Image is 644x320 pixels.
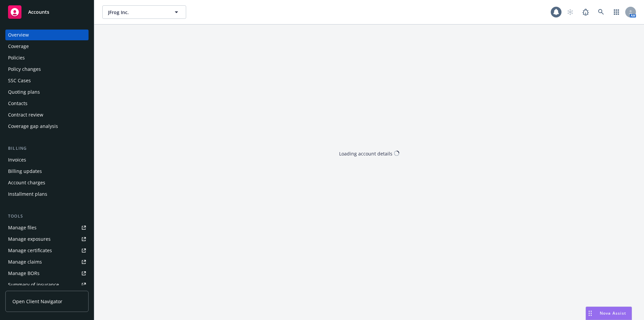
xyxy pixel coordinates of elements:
[5,234,89,244] a: Manage exposures
[5,213,89,220] div: Tools
[8,245,52,256] div: Manage certificates
[5,166,89,177] a: Billing updates
[5,121,89,132] a: Coverage gap analysis
[586,307,594,320] div: Drag to move
[594,5,608,19] a: Search
[5,177,89,188] a: Account charges
[8,30,29,40] div: Overview
[5,3,89,21] a: Accounts
[8,154,26,165] div: Invoices
[5,30,89,40] a: Overview
[8,279,59,290] div: Summary of insurance
[563,5,577,19] a: Start snowing
[610,5,623,19] a: Switch app
[8,52,25,63] div: Policies
[8,268,40,279] div: Manage BORs
[5,189,89,199] a: Installment plans
[579,5,592,19] a: Report a Bug
[8,109,43,120] div: Contract review
[8,87,40,97] div: Quoting plans
[5,41,89,52] a: Coverage
[5,154,89,165] a: Invoices
[8,121,58,132] div: Coverage gap analysis
[8,166,42,177] div: Billing updates
[8,234,51,244] div: Manage exposures
[600,310,626,316] span: Nova Assist
[586,307,632,320] button: Nova Assist
[5,257,89,267] a: Manage claims
[8,98,28,109] div: Contacts
[5,245,89,256] a: Manage certificates
[5,222,89,233] a: Manage files
[8,222,37,233] div: Manage files
[5,87,89,97] a: Quoting plans
[5,64,89,75] a: Policy changes
[5,145,89,152] div: Billing
[8,189,47,199] div: Installment plans
[102,5,186,19] button: JFrog Inc.
[5,109,89,120] a: Contract review
[5,52,89,63] a: Policies
[108,9,166,16] span: JFrog Inc.
[339,150,392,157] div: Loading account details
[8,64,41,75] div: Policy changes
[8,41,29,52] div: Coverage
[28,9,49,15] span: Accounts
[5,268,89,279] a: Manage BORs
[5,98,89,109] a: Contacts
[12,298,62,305] span: Open Client Navigator
[8,75,31,86] div: SSC Cases
[5,279,89,290] a: Summary of insurance
[8,177,45,188] div: Account charges
[5,75,89,86] a: SSC Cases
[8,257,42,267] div: Manage claims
